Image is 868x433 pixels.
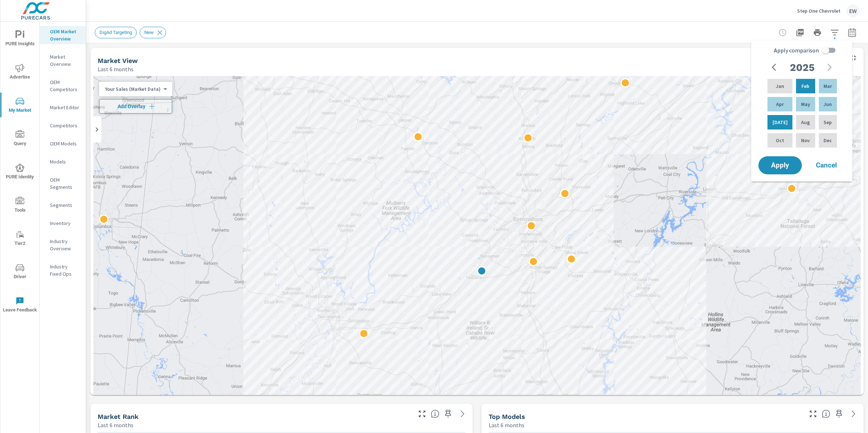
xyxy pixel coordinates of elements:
[40,102,86,113] div: Market Editor
[776,137,784,144] p: Oct
[98,421,133,429] p: Last 6 months
[766,162,795,169] span: Apply
[3,230,37,248] span: Tier2
[801,137,810,144] p: Nov
[822,409,830,418] span: Find the biggest opportunities within your model lineup nationwide. [Source: Market registration ...
[40,261,86,279] div: Industry Fixed Ops
[845,25,859,40] button: Select Date Range
[102,103,169,110] span: Add Overlay
[99,99,172,114] button: Add Overlay
[758,156,802,174] button: Apply
[790,61,814,74] h2: 2025
[776,82,784,90] p: Jan
[50,78,80,93] p: OEM Competitors
[98,57,138,64] h5: Market View
[105,86,161,92] p: Your Sales (Market Data)
[824,82,832,90] p: Mar
[3,164,37,181] span: PURE Identity
[824,119,832,126] p: Sep
[40,174,86,192] div: OEM Segments
[848,52,859,64] button: Minimize Widget
[801,82,809,90] p: Feb
[3,97,37,115] span: My Market
[3,130,37,148] span: Query
[824,101,832,108] p: Jun
[416,408,428,420] button: Make Fullscreen
[40,120,86,131] div: Competitors
[40,218,86,229] div: Inventory
[50,53,80,68] p: Market Overview
[3,197,37,215] span: Tools
[40,26,86,44] div: OEM Market Overview
[774,46,819,55] span: Apply comparison
[773,119,788,126] p: [DATE]
[40,236,86,254] div: Industry Overview
[50,238,80,252] p: Industry Overview
[50,122,80,129] p: Competitors
[50,104,80,111] p: Market Editor
[489,413,525,420] h5: Top Models
[0,22,39,321] div: nav menu
[3,263,37,281] span: Driver
[40,138,86,149] div: OEM Models
[807,408,819,420] button: Make Fullscreen
[442,408,454,420] span: Save this to your personalized report
[40,51,86,69] div: Market Overview
[99,86,166,93] div: Your Sales (Market Data)
[848,408,859,420] a: See more details in report
[457,408,468,420] a: See more details in report
[95,30,136,35] span: DigAd Targeting
[50,28,80,42] p: OEM Market Overview
[3,64,37,81] span: Advertise
[489,421,524,429] p: Last 6 months
[833,408,845,420] span: Save this to your personalized report
[431,409,439,418] span: Market Rank shows you how you rank, in terms of sales, to other dealerships in your market. “Mark...
[40,200,86,211] div: Segments
[50,158,80,165] p: Models
[50,201,80,209] p: Segments
[776,101,784,108] p: Apr
[797,8,841,14] p: Step One Chevrolet
[140,30,158,35] span: New
[801,119,810,126] p: Aug
[824,137,832,144] p: Dec
[50,140,80,147] p: OEM Models
[98,413,139,420] h5: Market Rank
[140,27,166,38] div: New
[801,101,810,108] p: May
[3,297,37,314] span: Leave Feedback
[846,4,859,17] div: EW
[98,65,133,73] p: Last 6 months
[40,77,86,95] div: OEM Competitors
[3,30,37,48] span: PURE Insights
[50,220,80,227] p: Inventory
[50,263,80,277] p: Industry Fixed Ops
[812,162,841,169] span: Cancel
[50,176,80,191] p: OEM Segments
[40,156,86,167] div: Models
[805,156,848,174] button: Cancel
